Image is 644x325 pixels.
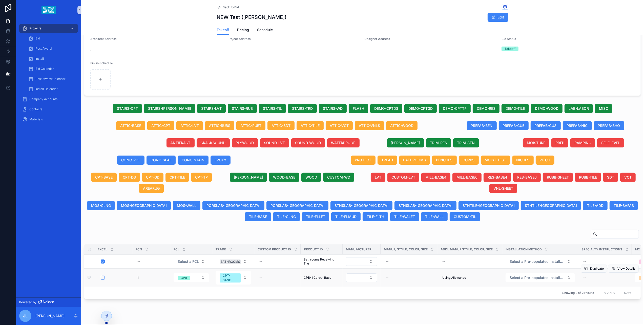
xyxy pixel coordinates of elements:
[202,201,264,210] button: PORSLAB-[GEOGRAPHIC_DATA]
[384,257,434,266] a: --
[148,106,191,111] span: STAIRS-[PERSON_NAME]
[436,158,453,163] span: BENCHES
[257,27,273,32] span: Schedule
[506,257,575,266] button: Select Button
[305,175,317,180] span: WOOD
[378,156,397,165] button: TREAD
[301,123,320,128] span: ATTIC-TILE
[567,123,588,128] span: PREFAB-NIC
[257,257,298,266] a: --
[390,212,419,221] button: TILE-WALFT
[146,175,159,180] span: CPT-GD
[346,273,378,282] a: Select Button
[394,214,415,219] span: TILE-WALFT
[477,106,495,111] span: DEMO-RES
[432,156,457,165] button: BENCHES
[581,265,607,273] button: Duplicate
[505,47,515,51] div: Takeoff
[35,87,58,91] span: Install Calendar
[29,117,43,121] span: Materials
[523,138,549,147] button: MOISTURE
[506,247,542,251] span: Installation Method
[384,274,434,282] a: --
[139,184,164,193] button: AREARUG
[386,259,389,264] div: --
[151,123,170,128] span: ATTIC-CPT
[223,273,238,283] div: CPT-BASE
[195,175,208,180] span: CPT-TP
[323,106,343,111] span: STAIRS-WD
[430,140,447,145] span: TRIM-RES
[217,5,239,9] a: Back to Bid
[510,275,565,280] span: Select a Pre-populated Installation Method
[439,104,471,113] button: DEMO-CPTTP
[19,95,78,104] a: Company Accounts
[326,121,353,130] button: ATTIC-VCT
[272,123,290,128] span: ATTIC-SDT
[331,140,356,145] span: WATERPROOF
[471,123,493,128] span: PREFAB-BEN
[260,138,289,147] button: SOUND-LVT
[603,173,618,182] button: SDT
[90,61,113,65] span: Finish Schedule
[355,121,384,130] button: ATTIC-VNLS
[384,247,428,251] span: Manuf, Style, Color, Size
[399,156,430,165] button: BATHROOMS
[374,106,398,111] span: DEMO-CPTDS
[390,123,413,128] span: ATTIC-WOOD
[517,175,537,180] span: RES-BASE6
[220,259,240,264] div: BATHROOMS
[442,259,445,264] div: --
[174,273,209,282] button: Select Button
[547,175,569,180] span: RUBB-SHEET
[273,212,300,221] button: TILE-CLNG
[595,104,612,113] button: MISC
[581,247,622,251] span: Specialty Instructions
[215,271,251,285] a: Select Button
[323,173,354,182] button: CUSTOM-WD
[575,173,601,182] button: RUBB-TILE
[257,25,273,35] a: Schedule
[505,257,575,266] a: Select Button
[403,158,426,163] span: BATHROOMS
[230,173,267,182] button: [PERSON_NAME]
[579,175,597,180] span: RUBB-TILE
[25,64,78,73] a: Bid Calendar
[228,104,257,113] button: STAIRS-RUB
[330,201,392,210] button: STNSLAB-[GEOGRAPHIC_DATA]
[408,106,433,111] span: DEMO-CPTGD
[349,104,368,113] button: FLASH
[503,123,525,128] span: PREFAB-CU5
[304,257,340,266] a: Bathrooms Receiving Tile
[291,138,325,147] button: SOUND-WOOD
[453,138,479,147] button: TRIM-STN
[527,140,545,145] span: MOISTURE
[535,106,558,111] span: DEMO-WOOD
[90,37,116,41] span: Architect Address
[273,175,295,180] span: WOOD-BASE
[443,106,467,111] span: DEMO-CPTTP
[25,74,78,83] a: Post Award Calendar
[624,175,632,180] span: VCT
[197,138,230,147] button: CRACKSOUND
[29,107,42,111] span: Contacts
[19,115,78,124] a: Materials
[587,203,604,208] span: TILE-ADD
[335,203,388,208] span: STNSLAB-[GEOGRAPHIC_DATA]
[263,106,282,111] span: STAIRS-TIL
[236,121,265,130] button: ATTIC-RUBT
[610,201,638,210] button: TILE-BAFAB
[135,257,167,266] a: --
[463,203,515,208] span: STNTILE-[GEOGRAPHIC_DATA]
[581,257,629,266] a: --
[117,201,171,210] button: MOS-[GEOGRAPHIC_DATA]
[147,121,174,130] button: ATTIC-CPT
[502,104,529,113] button: DEMO-TILE
[292,106,313,111] span: STAIRS-TRD
[177,203,196,208] span: MOS-WALL
[525,203,577,208] span: STNTILE-[GEOGRAPHIC_DATA]
[19,300,36,304] span: Powered by
[215,158,226,163] span: EPOXY
[346,247,371,251] span: Manufacturer
[267,121,295,130] button: ATTIC-SDT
